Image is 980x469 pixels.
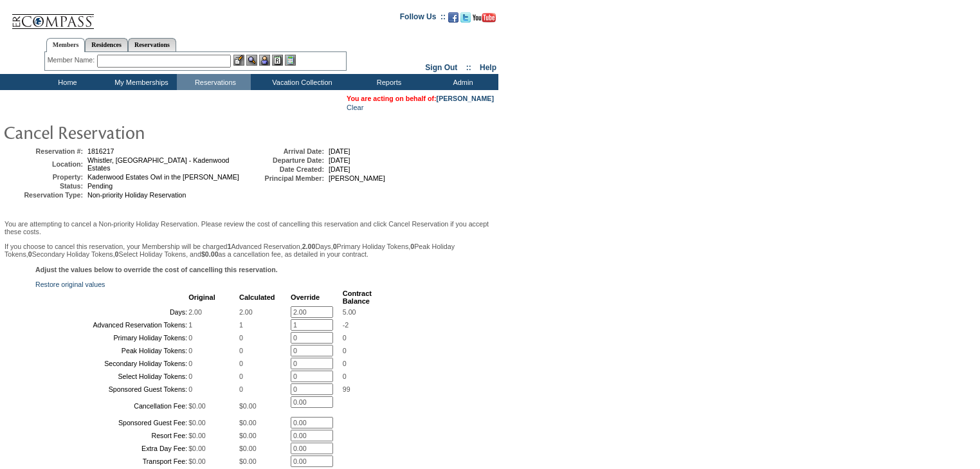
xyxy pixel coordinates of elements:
[37,443,187,454] td: Extra Day Fee:
[3,119,260,145] img: pgTtlCancelRes.gif
[188,360,192,367] span: 0
[48,55,97,66] div: Member Name:
[35,280,105,288] a: Restore original values
[177,74,251,90] td: Reservations
[400,11,446,26] td: Follow Us ::
[239,402,257,410] span: $0.00
[329,147,350,155] span: [DATE]
[343,372,347,380] span: 0
[188,419,206,427] span: $0.00
[239,419,257,427] span: $0.00
[347,95,494,102] span: You are acting on behalf of:
[247,147,324,155] td: Arrival Date:
[347,104,363,111] a: Clear
[343,290,372,305] b: Contract Balance
[188,445,206,452] span: $0.00
[247,156,324,164] td: Departure Date:
[343,321,349,329] span: -2
[473,13,496,23] img: Subscribe to our YouTube Channel
[115,250,119,258] b: 0
[239,372,243,380] span: 0
[329,165,350,173] span: [DATE]
[37,430,187,441] td: Resort Fee:
[188,334,192,342] span: 0
[188,372,192,380] span: 0
[247,165,324,173] td: Date Created:
[188,402,206,410] span: $0.00
[448,16,458,24] a: Become our fan on Facebook
[343,308,356,316] span: 5.00
[37,455,187,467] td: Transport Fee:
[246,55,257,66] img: View
[37,383,187,395] td: Sponsored Guest Tokens:
[35,266,278,273] b: Adjust the values below to override the cost of cancelling this reservation.
[239,308,253,316] span: 2.00
[251,74,350,90] td: Vacation Collection
[6,173,83,181] td: Property:
[85,38,128,51] a: Residences
[46,38,86,52] a: Members
[128,38,176,51] a: Reservations
[480,63,496,72] a: Help
[37,332,187,344] td: Primary Holiday Tokens:
[343,334,347,342] span: 0
[291,293,320,301] b: Override
[239,445,257,452] span: $0.00
[437,95,494,102] a: [PERSON_NAME]
[239,321,243,329] span: 1
[29,74,103,90] td: Home
[239,360,243,367] span: 0
[201,250,219,258] b: $0.00
[37,358,187,369] td: Secondary Holiday Tokens:
[343,347,347,354] span: 0
[188,347,192,354] span: 0
[285,55,296,66] img: b_calculator.gif
[6,156,83,172] td: Location:
[410,243,414,250] b: 0
[259,55,270,66] img: Impersonate
[233,55,244,66] img: b_edit.gif
[37,319,187,331] td: Advanced Reservation Tokens:
[5,220,494,235] p: You are attempting to cancel a Non-priority Holiday Reservation. Please review the cost of cancel...
[343,385,350,393] span: 99
[302,243,316,250] b: 2.00
[239,432,257,439] span: $0.00
[188,432,206,439] span: $0.00
[37,396,187,416] td: Cancellation Fee:
[329,156,350,164] span: [DATE]
[188,308,202,316] span: 2.00
[87,156,230,172] span: Whistler, [GEOGRAPHIC_DATA] - Kadenwood Estates
[460,16,471,24] a: Follow us on Twitter
[239,457,257,465] span: $0.00
[272,55,283,66] img: Reservations
[37,417,187,428] td: Sponsored Guest Fee:
[448,12,458,23] img: Become our fan on Facebook
[28,250,32,258] b: 0
[460,12,471,23] img: Follow us on Twitter
[343,360,347,367] span: 0
[473,16,496,24] a: Subscribe to our YouTube Channel
[5,243,494,258] p: If you choose to cancel this reservation, your Membership will be charged Advanced Reservation, D...
[466,63,471,72] span: ::
[239,385,243,393] span: 0
[37,371,187,382] td: Select Holiday Tokens:
[6,147,83,155] td: Reservation #:
[247,174,324,182] td: Principal Member:
[37,306,187,318] td: Days:
[188,457,206,465] span: $0.00
[87,191,186,199] span: Non-priority Holiday Reservation
[239,347,243,354] span: 0
[424,74,498,90] td: Admin
[11,3,95,30] img: Compass Home
[350,74,424,90] td: Reports
[228,243,231,250] b: 1
[239,334,243,342] span: 0
[239,293,275,301] b: Calculated
[333,243,337,250] b: 0
[188,321,192,329] span: 1
[329,174,385,182] span: [PERSON_NAME]
[103,74,177,90] td: My Memberships
[188,293,215,301] b: Original
[87,173,239,181] span: Kadenwood Estates Owl in the [PERSON_NAME]
[188,385,192,393] span: 0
